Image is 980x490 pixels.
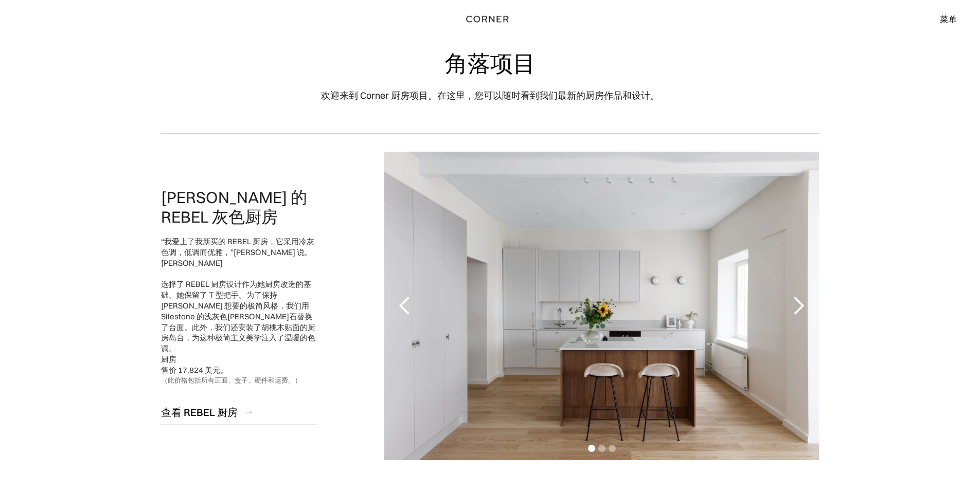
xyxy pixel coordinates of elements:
font: 欢迎来到 Corner 厨房项目。在这里，您可以随时看到我们最新的厨房作品和设计。 [321,89,660,101]
div: 旋转木马 [384,152,819,460]
div: 菜单 [930,10,957,28]
div: 显示第 2 张幻灯片（共 3 张） [598,445,605,452]
font: 角落项目 [445,49,536,77]
font: 售价 17,824 美元。 [161,365,228,375]
font: 菜单 [940,14,957,24]
div: 显示第 1 张幻灯片（共 3 张） [588,445,595,452]
font: 查看 REBEL 厨房 [161,406,238,419]
font: （此价格包括所有正面、盒子、硬件和运费。） [161,376,301,384]
font: 选择了 REBEL 厨房设计作为她厨房改造的基础。她保留了 T 型把手。为了保持 [PERSON_NAME] 想要的极简风格，我们用 Silestone 的浅灰色[PERSON_NAME]石替换... [161,279,315,353]
div: 上一张幻灯片 [384,152,425,460]
a: 查看 REBEL 厨房 [161,400,316,425]
div: 下一张幻灯片 [778,152,819,460]
div: 显示第 3 张幻灯片（共 3 张） [609,445,616,452]
font: [PERSON_NAME] 的 REBEL 灰色厨房 [161,187,307,227]
font: “我爱上了我新买的 REBEL 厨房，它采用冷灰色调，低调而优雅，”[PERSON_NAME] 说。[PERSON_NAME] [161,237,314,268]
div: 1/3 [384,152,819,460]
font: 厨房 [161,354,176,364]
a: 家 [453,12,527,26]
